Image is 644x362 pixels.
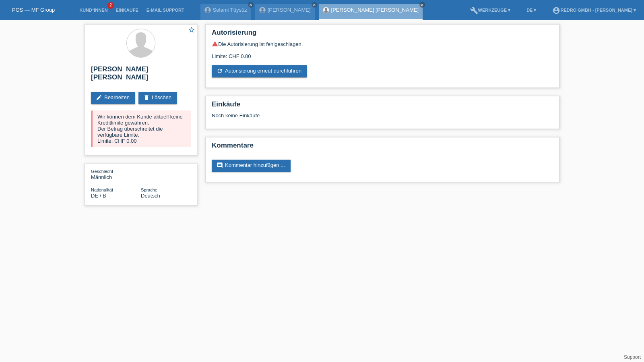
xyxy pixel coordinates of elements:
span: Geschlecht [91,169,113,174]
h2: Einkäufe [212,100,553,112]
a: close [419,2,425,8]
a: Einkäufe [111,8,142,12]
i: close [312,3,316,7]
a: commentKommentar hinzufügen ... [212,160,291,172]
a: [PERSON_NAME] [PERSON_NAME] [331,7,419,13]
a: account_circleRedro GmbH - [PERSON_NAME] ▾ [548,8,640,12]
a: star_border [188,26,195,35]
a: close [312,2,317,8]
i: close [249,3,253,7]
span: Deutschland / B / 30.06.2022 [91,193,106,199]
i: star_border [188,26,195,33]
div: Limite: CHF 0.00 [212,47,553,59]
i: delete [143,94,150,101]
a: close [248,2,254,8]
div: Männlich [91,168,141,180]
a: editBearbeiten [91,92,135,104]
i: warning [212,41,218,47]
a: buildWerkzeuge ▾ [466,8,515,12]
div: Noch keine Einkäufe [212,112,553,125]
a: Support [624,354,641,360]
a: DE ▾ [522,8,540,12]
a: refreshAutorisierung erneut durchführen [212,65,307,77]
h2: Autorisierung [212,29,553,41]
div: Wir können dem Kunde aktuell keine Kreditlimite gewähren. Der Betrag überschreitet die verfügbare... [91,110,191,147]
h2: Kommentare [212,141,553,154]
a: Kund*innen [75,8,111,12]
a: E-Mail Support [142,8,188,12]
a: POS — MF Group [12,7,55,13]
a: deleteLöschen [138,92,177,104]
i: account_circle [552,6,560,15]
i: build [470,6,478,15]
a: Selami Tüysüz [213,7,247,13]
span: Nationalität [91,187,113,192]
span: Sprache [141,187,157,192]
h2: [PERSON_NAME] [PERSON_NAME] [91,65,191,85]
a: [PERSON_NAME] [268,7,311,13]
i: close [420,3,424,7]
span: 2 [107,2,114,9]
i: comment [217,162,223,169]
div: Die Autorisierung ist fehlgeschlagen. [212,41,553,47]
i: refresh [217,68,223,74]
i: edit [96,94,102,101]
span: Deutsch [141,193,160,199]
